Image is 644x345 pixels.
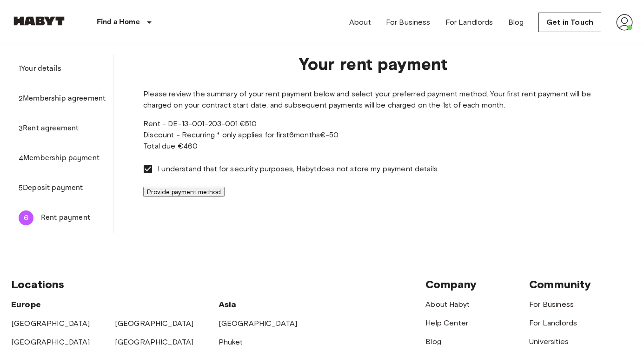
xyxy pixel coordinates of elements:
[616,14,633,31] img: avatar
[143,54,603,74] p: Your rent payment
[19,63,21,74] div: 1
[19,93,23,104] div: 2
[445,17,493,28] a: For Landlords
[23,183,106,194] span: Deposit payment
[529,277,591,291] span: Community
[97,17,140,28] p: Find a Home
[143,88,603,111] span: Please review the summary of your rent payment below and select your preferred payment method. Yo...
[19,210,33,225] div: 6
[23,93,106,104] span: Membership agreement
[217,130,320,139] span: * only applies for first 6 months
[508,17,524,28] a: Blog
[349,17,371,28] a: About
[425,300,470,309] a: About Habyt
[11,277,64,291] span: Locations
[143,119,239,128] span: Rent - DE-13-001-203-001
[19,153,23,164] div: 4
[21,63,106,74] span: Your details
[529,300,574,309] a: For Business
[143,130,320,139] span: Discount - Recurring
[11,207,113,229] div: 6Rent payment
[11,117,113,140] div: 3Rent agreement
[19,183,23,194] div: 5
[19,123,23,134] div: 3
[143,142,178,150] span: Total due
[529,318,577,327] a: For Landlords
[41,212,106,223] span: Rent payment
[11,16,67,26] img: Habyt
[317,164,438,173] u: does not store my payment details
[425,318,468,327] a: Help Center
[11,177,113,199] div: 5Deposit payment
[23,153,106,164] span: Membership payment
[320,130,339,139] span: €-50
[386,17,431,28] a: For Business
[178,142,198,150] span: €460
[425,277,477,291] span: Company
[11,299,41,310] span: Europe
[11,147,113,169] div: 4Membership payment
[143,187,225,197] button: Provide payment method
[219,319,298,328] a: [GEOGRAPHIC_DATA]
[158,163,439,175] span: I understand that for security purposes, Habyt .
[239,119,257,128] span: €510
[11,319,90,328] a: [GEOGRAPHIC_DATA]
[219,299,237,310] span: Asia
[11,88,113,110] div: 2Membership agreement
[115,319,194,328] a: [GEOGRAPHIC_DATA]
[11,58,113,80] div: 1Your details
[538,13,601,32] a: Get in Touch
[23,123,106,134] span: Rent agreement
